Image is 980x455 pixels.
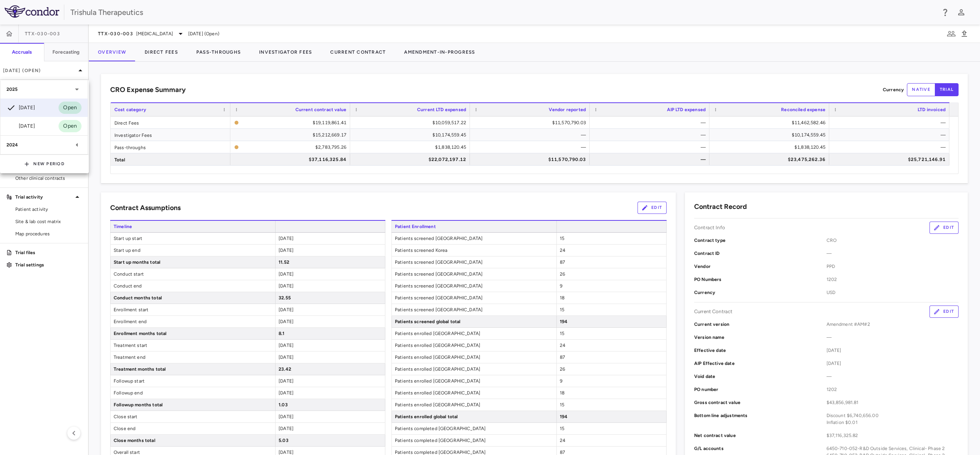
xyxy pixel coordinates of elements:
[7,86,18,93] p: 2025
[59,122,82,130] span: Open
[0,136,88,154] div: 2024
[24,158,65,170] button: New Period
[59,103,82,112] span: Open
[7,103,35,112] div: [DATE]
[0,80,88,99] div: 2025
[7,122,35,131] div: [DATE]
[7,141,18,148] p: 2024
